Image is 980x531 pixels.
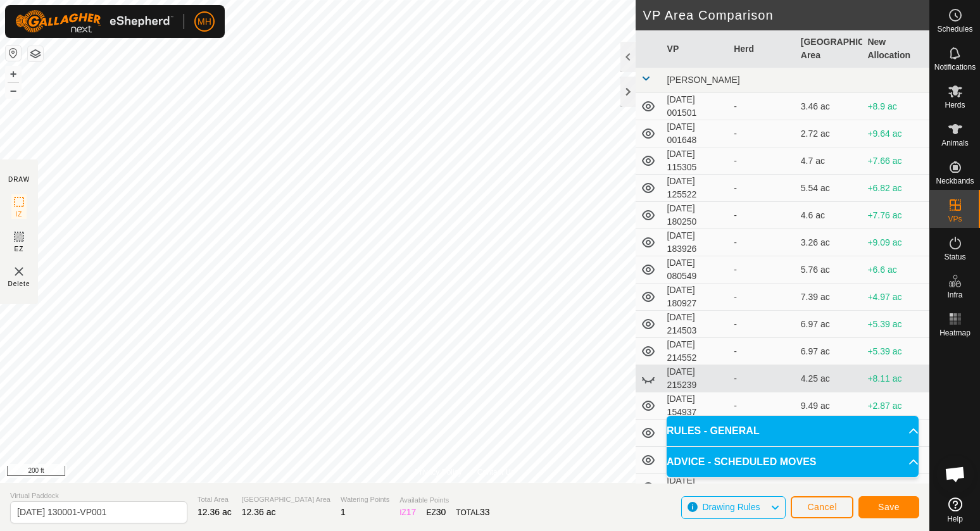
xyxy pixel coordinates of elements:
[662,175,729,202] td: [DATE] 125522
[15,10,173,33] img: Gallagher Logo
[807,502,837,512] span: Cancel
[662,420,729,447] td: [DATE] 132008
[15,244,24,254] span: EZ
[662,30,729,68] th: VP
[667,75,740,85] span: [PERSON_NAME]
[947,291,962,299] span: Infra
[242,494,330,505] span: [GEOGRAPHIC_DATA] Area
[734,236,791,249] div: -
[406,507,417,517] span: 17
[198,15,211,28] span: MH
[944,253,965,261] span: Status
[16,209,23,219] span: IZ
[667,416,919,446] p-accordion-header: RULES - GENERAL
[862,175,929,202] td: +6.82 ac
[796,30,863,68] th: [GEOGRAPHIC_DATA] Area
[341,494,389,505] span: Watering Points
[734,100,791,113] div: -
[734,481,791,494] div: -
[862,120,929,147] td: +9.64 ac
[662,147,729,175] td: [DATE] 115305
[662,284,729,311] td: [DATE] 180927
[198,507,232,517] span: 12.36 ac
[939,329,971,337] span: Heatmap
[862,392,929,420] td: +2.87 ac
[415,466,462,478] a: Privacy Policy
[662,120,729,147] td: [DATE] 001648
[858,496,919,518] button: Save
[796,93,863,120] td: 3.46 ac
[796,392,863,420] td: 9.49 ac
[796,175,863,202] td: 5.54 ac
[948,215,962,223] span: VPs
[862,30,929,68] th: New Allocation
[945,101,965,109] span: Herds
[6,46,21,61] button: Reset Map
[862,229,929,256] td: +9.09 ac
[734,127,791,141] div: -
[936,455,974,493] a: Open chat
[796,338,863,365] td: 6.97 ac
[734,318,791,331] div: -
[930,492,980,528] a: Help
[8,175,30,184] div: DRAW
[729,30,796,68] th: Herd
[734,263,791,277] div: -
[426,506,446,519] div: EZ
[862,93,929,120] td: +8.9 ac
[734,182,791,195] div: -
[28,46,43,61] button: Map Layers
[947,515,963,523] span: Help
[399,506,416,519] div: IZ
[477,466,515,478] a: Contact Us
[734,372,791,385] div: -
[862,284,929,311] td: +4.97 ac
[936,177,974,185] span: Neckbands
[643,8,929,23] h2: VP Area Comparison
[480,507,490,517] span: 33
[734,290,791,304] div: -
[934,63,976,71] span: Notifications
[662,338,729,365] td: [DATE] 214552
[399,495,489,506] span: Available Points
[662,311,729,338] td: [DATE] 214503
[862,365,929,392] td: +8.11 ac
[862,338,929,365] td: +5.39 ac
[662,229,729,256] td: [DATE] 183926
[862,311,929,338] td: +5.39 ac
[667,454,816,470] span: ADVICE - SCHEDULED MOVES
[878,502,900,512] span: Save
[667,447,919,477] p-accordion-header: ADVICE - SCHEDULED MOVES
[862,202,929,229] td: +7.76 ac
[662,474,729,501] td: [DATE] 215548
[436,507,446,517] span: 30
[198,494,232,505] span: Total Area
[702,502,760,512] span: Drawing Rules
[242,507,276,517] span: 12.36 ac
[662,365,729,392] td: [DATE] 215239
[796,202,863,229] td: 4.6 ac
[796,311,863,338] td: 6.97 ac
[941,139,969,147] span: Animals
[662,447,729,474] td: [DATE] 184237
[734,209,791,222] div: -
[662,202,729,229] td: [DATE] 180250
[10,490,187,501] span: Virtual Paddock
[862,147,929,175] td: +7.66 ac
[796,284,863,311] td: 7.39 ac
[662,256,729,284] td: [DATE] 080549
[734,154,791,168] div: -
[862,256,929,284] td: +6.6 ac
[341,507,346,517] span: 1
[8,279,30,289] span: Delete
[6,83,21,98] button: –
[796,229,863,256] td: 3.26 ac
[662,392,729,420] td: [DATE] 154937
[796,120,863,147] td: 2.72 ac
[796,147,863,175] td: 4.7 ac
[796,365,863,392] td: 4.25 ac
[734,345,791,358] div: -
[11,264,27,279] img: VP
[796,256,863,284] td: 5.76 ac
[667,423,760,439] span: RULES - GENERAL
